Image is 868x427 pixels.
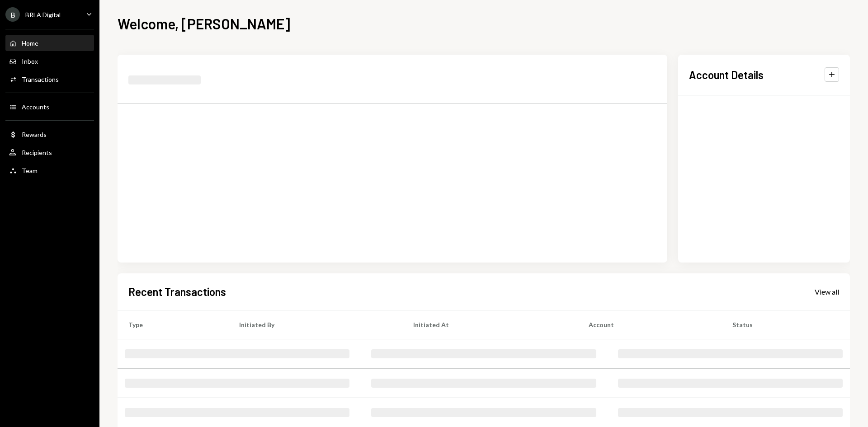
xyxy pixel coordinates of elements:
div: Recipients [22,149,52,156]
h2: Recent Transactions [128,284,226,299]
a: View all [815,286,839,296]
a: Recipients [5,144,94,160]
th: Status [722,310,850,339]
div: View all [815,287,839,296]
div: Rewards [22,131,47,138]
a: Accounts [5,99,94,115]
div: Home [22,39,38,47]
a: Transactions [5,71,94,87]
th: Initiated By [228,310,402,339]
a: Team [5,162,94,178]
a: Home [5,35,94,51]
div: Inbox [22,57,38,65]
h2: Account Details [689,67,764,82]
a: Inbox [5,53,94,69]
div: Accounts [22,103,49,111]
div: Team [22,167,38,174]
th: Type [118,310,228,339]
th: Account [578,310,722,339]
th: Initiated At [402,310,578,339]
a: Rewards [5,126,94,142]
h1: Welcome, [PERSON_NAME] [118,14,290,33]
div: Transactions [22,75,59,83]
div: BRLA Digital [25,11,61,19]
div: B [5,7,20,22]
